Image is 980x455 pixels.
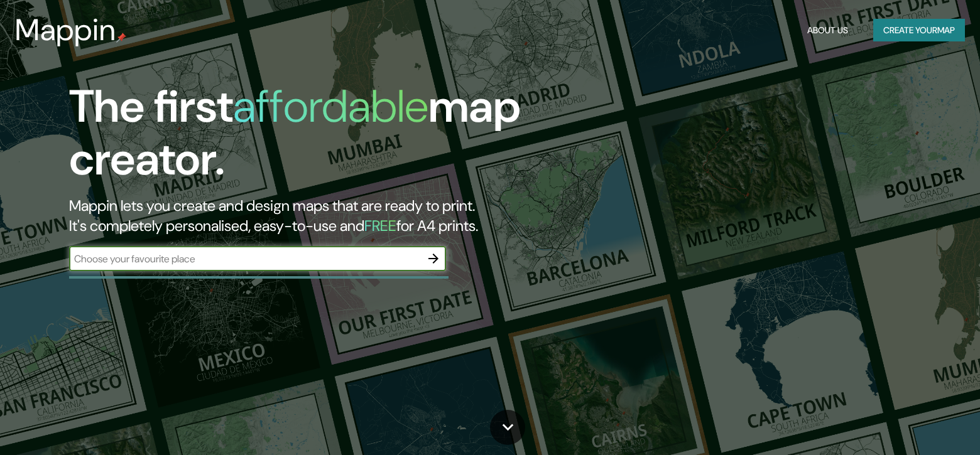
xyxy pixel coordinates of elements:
[116,33,126,43] img: mappin-pin
[69,80,559,196] h1: The first map creator.
[802,19,853,42] button: About Us
[364,216,396,235] h5: FREE
[69,196,559,236] h2: Mappin lets you create and design maps that are ready to print. It's completely personalised, eas...
[233,77,428,136] h1: affordable
[15,13,116,48] h3: Mappin
[873,19,965,42] button: Create yourmap
[69,252,421,266] input: Choose your favourite place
